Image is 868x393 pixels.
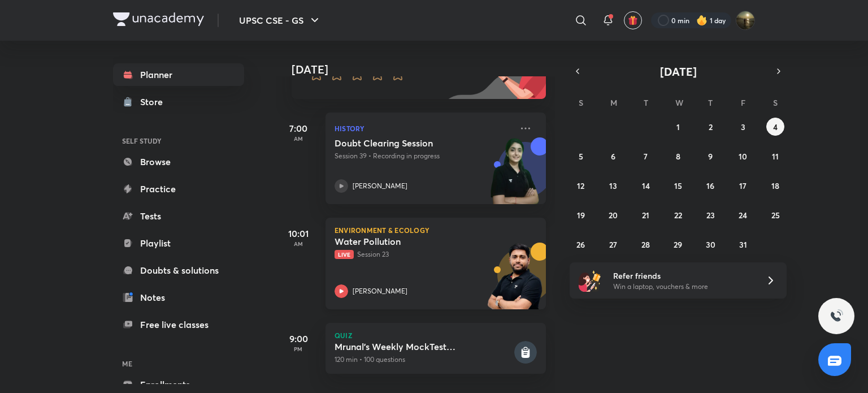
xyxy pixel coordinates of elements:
[113,90,244,113] a: Store
[579,151,583,162] abbr: October 5, 2025
[113,131,244,150] h6: SELF STUDY
[642,210,649,221] abbr: October 21, 2025
[113,354,244,373] h6: ME
[669,235,687,253] button: October 29, 2025
[642,180,650,191] abbr: October 14, 2025
[292,63,557,76] h4: [DATE]
[708,151,713,162] abbr: October 9, 2025
[739,151,747,162] abbr: October 10, 2025
[276,227,321,240] h5: 10:01
[113,150,244,173] a: Browse
[773,97,778,108] abbr: Saturday
[276,122,321,135] h5: 7:00
[734,235,752,253] button: October 31, 2025
[572,176,590,195] button: October 12, 2025
[572,235,590,253] button: October 26, 2025
[708,97,713,108] abbr: Thursday
[572,147,590,165] button: October 5, 2025
[113,12,204,29] a: Company Logo
[701,176,719,195] button: October 16, 2025
[353,181,407,191] p: [PERSON_NAME]
[611,151,615,162] abbr: October 6, 2025
[335,122,512,135] p: History
[641,239,650,250] abbr: October 28, 2025
[628,15,638,25] img: avatar
[637,176,655,195] button: October 14, 2025
[669,206,687,224] button: October 22, 2025
[276,240,321,247] p: AM
[335,236,475,247] h5: Water Pollution
[701,118,719,136] button: October 2, 2025
[739,180,747,191] abbr: October 17, 2025
[113,178,244,200] a: Practice
[113,232,244,254] a: Playlist
[734,206,752,224] button: October 24, 2025
[335,227,537,234] p: Environment & Ecology
[637,147,655,165] button: October 7, 2025
[709,122,713,132] abbr: October 2, 2025
[676,122,680,132] abbr: October 1, 2025
[701,206,719,224] button: October 23, 2025
[113,205,244,227] a: Tests
[696,15,708,26] img: streak
[576,239,585,250] abbr: October 26, 2025
[610,97,617,108] abbr: Monday
[335,341,512,352] h5: Mrunal's Weekly MockTest Pillar3C_Intl_ORG
[771,210,780,221] abbr: October 25, 2025
[739,239,747,250] abbr: October 31, 2025
[637,206,655,224] button: October 21, 2025
[276,135,321,142] p: AM
[484,243,546,321] img: unacademy
[113,313,244,336] a: Free live classes
[609,180,617,191] abbr: October 13, 2025
[140,95,170,109] div: Store
[706,239,715,250] abbr: October 30, 2025
[604,235,622,253] button: October 27, 2025
[335,249,512,260] p: Session 23
[669,118,687,136] button: October 1, 2025
[669,147,687,165] button: October 8, 2025
[676,151,680,162] abbr: October 8, 2025
[701,235,719,253] button: October 30, 2025
[830,309,843,323] img: ttu
[113,63,244,86] a: Planner
[335,355,512,365] p: 120 min • 100 questions
[736,11,755,30] img: Omkar Gote
[579,269,601,292] img: referral
[766,206,784,224] button: October 25, 2025
[604,206,622,224] button: October 20, 2025
[276,346,321,352] p: PM
[773,122,778,132] abbr: October 4, 2025
[613,270,752,282] h6: Refer friends
[335,151,512,161] p: Session 39 • Recording in progress
[609,210,618,221] abbr: October 20, 2025
[335,137,475,149] h5: Doubt Clearing Session
[706,180,714,191] abbr: October 16, 2025
[675,97,683,108] abbr: Wednesday
[624,11,642,29] button: avatar
[741,122,745,132] abbr: October 3, 2025
[660,64,697,79] span: [DATE]
[335,250,354,259] span: Live
[353,286,407,296] p: [PERSON_NAME]
[609,239,617,250] abbr: October 27, 2025
[579,97,583,108] abbr: Sunday
[674,180,682,191] abbr: October 15, 2025
[734,176,752,195] button: October 17, 2025
[572,206,590,224] button: October 19, 2025
[766,176,784,195] button: October 18, 2025
[739,210,747,221] abbr: October 24, 2025
[637,235,655,253] button: October 28, 2025
[644,151,648,162] abbr: October 7, 2025
[644,97,648,108] abbr: Tuesday
[577,210,585,221] abbr: October 19, 2025
[669,176,687,195] button: October 15, 2025
[113,286,244,309] a: Notes
[771,180,779,191] abbr: October 18, 2025
[335,332,537,339] p: Quiz
[772,151,779,162] abbr: October 11, 2025
[674,239,682,250] abbr: October 29, 2025
[734,118,752,136] button: October 3, 2025
[766,147,784,165] button: October 11, 2025
[577,180,584,191] abbr: October 12, 2025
